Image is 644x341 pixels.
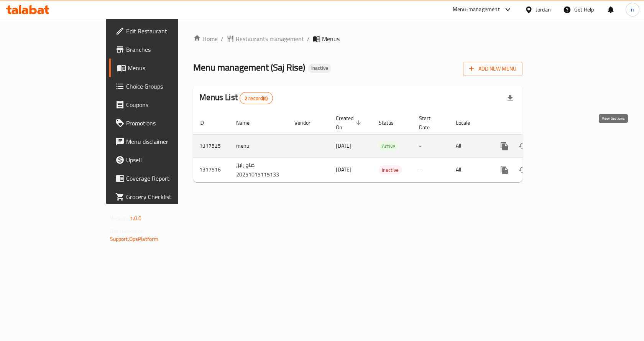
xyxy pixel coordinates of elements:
[199,118,214,127] span: ID
[130,213,142,223] span: 1.0.0
[308,64,331,73] div: Inactive
[221,34,223,43] li: /
[109,169,214,188] a: Coverage Report
[227,34,304,43] a: Restaurants management
[495,161,514,179] button: more
[379,142,398,151] span: Active
[294,118,320,127] span: Vendor
[199,92,273,104] h2: Menus List
[126,155,208,165] span: Upsell
[307,34,310,43] li: /
[126,100,208,109] span: Coupons
[322,34,340,43] span: Menus
[495,137,514,155] button: more
[126,174,208,183] span: Coverage Report
[109,151,214,169] a: Upsell
[126,82,208,91] span: Choice Groups
[379,166,402,175] span: Inactive
[109,40,214,59] a: Branches
[450,158,489,182] td: All
[514,137,532,155] button: Change Status
[110,234,159,244] a: Support.OpsPlatform
[126,45,208,54] span: Branches
[109,96,214,114] a: Coupons
[336,141,352,151] span: [DATE]
[109,59,214,77] a: Menus
[450,134,489,158] td: All
[536,5,551,14] div: Jordan
[456,118,480,127] span: Locale
[469,64,516,74] span: Add New Menu
[193,34,522,43] nav: breadcrumb
[128,63,208,72] span: Menus
[230,134,288,158] td: menu
[514,161,532,179] button: Change Status
[453,5,500,14] div: Menu-management
[230,158,288,182] td: صاج رايز, 20251015115133
[240,92,273,104] div: Total records count
[413,134,450,158] td: -
[109,132,214,151] a: Menu disclaimer
[463,62,522,76] button: Add New Menu
[631,5,634,14] span: n
[109,22,214,40] a: Edit Restaurant
[236,118,260,127] span: Name
[336,165,352,175] span: [DATE]
[109,114,214,132] a: Promotions
[126,192,208,201] span: Grocery Checklist
[236,34,304,43] span: Restaurants management
[109,188,214,206] a: Grocery Checklist
[379,165,402,175] div: Inactive
[413,158,450,182] td: -
[193,59,305,76] span: Menu management ( Saj Rise )
[126,119,208,128] span: Promotions
[109,77,214,96] a: Choice Groups
[110,226,145,236] span: Get support on:
[379,118,404,127] span: Status
[419,114,440,132] span: Start Date
[336,114,363,132] span: Created On
[126,26,208,36] span: Edit Restaurant
[193,111,575,182] table: enhanced table
[240,95,273,102] span: 2 record(s)
[308,65,331,71] span: Inactive
[126,137,208,146] span: Menu disclaimer
[489,111,575,135] th: Actions
[110,213,129,223] span: Version:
